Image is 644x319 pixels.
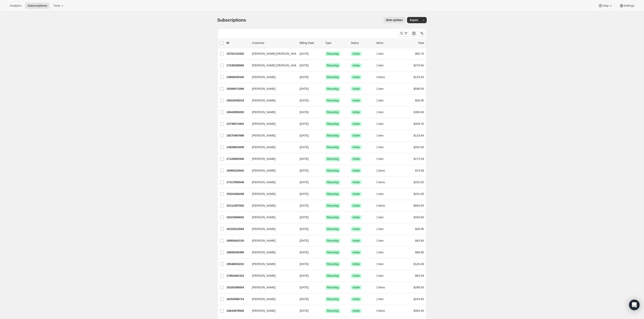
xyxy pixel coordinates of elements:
[249,155,294,162] button: [PERSON_NAME]
[300,110,309,114] span: [DATE]
[411,30,417,36] button: Customize table column order and visibility
[353,286,360,289] span: Active
[376,87,384,91] span: 1 item
[300,146,309,149] span: [DATE]
[300,251,309,254] span: [DATE]
[252,41,296,45] p: Customer
[415,274,424,277] span: $83.59
[249,74,294,81] button: [PERSON_NAME]
[300,134,309,137] span: [DATE]
[252,110,276,114] span: [PERSON_NAME]
[249,190,294,198] button: [PERSON_NAME]
[249,109,294,116] button: [PERSON_NAME]
[217,18,246,22] span: Subscriptions
[252,250,276,255] span: [PERSON_NAME]
[376,97,389,104] button: 1 item
[353,239,360,243] span: Active
[327,251,339,254] span: Recurring
[300,52,309,55] span: [DATE]
[327,169,339,172] span: Recurring
[300,286,309,289] span: [DATE]
[419,30,425,36] button: Sort the results
[414,297,424,301] span: $244.65
[252,215,276,220] span: [PERSON_NAME]
[603,4,609,7] span: Help
[327,122,339,126] span: Recurring
[353,274,360,278] span: Active
[300,99,309,102] span: [DATE]
[353,52,360,56] span: Active
[249,50,294,57] button: [PERSON_NAME] [PERSON_NAME]
[376,51,389,57] button: 1 item
[327,274,339,278] span: Recurring
[249,249,294,256] button: [PERSON_NAME]
[376,227,384,231] span: 1 item
[353,157,360,161] span: Active
[353,122,360,126] span: Active
[227,203,424,209] div: 15112307002[PERSON_NAME][DATE]SuccessRecurringSuccessActive2 items$664.05
[383,17,405,23] button: Bulk updates
[596,3,616,9] button: Help
[227,109,424,115] div: 16642900282[PERSON_NAME][DATE]SuccessRecurringSuccessActive1 item$306.60
[300,227,309,231] span: [DATE]
[376,74,390,80] button: 3 items
[249,97,294,104] button: [PERSON_NAME]
[300,204,309,207] span: [DATE]
[353,64,360,67] span: Active
[376,192,384,196] span: 1 item
[617,3,637,9] button: Settings
[227,63,249,68] p: 17249206586
[415,99,424,102] span: $26.95
[327,309,339,313] span: Recurring
[353,181,360,184] span: Active
[227,214,424,220] div: 16323084602[PERSON_NAME][DATE]SuccessRecurringSuccessActive1 item$349.50
[376,214,389,220] button: 1 item
[327,134,339,137] span: Recurring
[353,169,360,172] span: Active
[252,168,276,173] span: [PERSON_NAME]
[227,203,249,208] p: 15112307002
[227,168,249,173] p: 16083222842
[353,110,360,114] span: Active
[376,273,389,279] button: 1 item
[410,18,418,22] span: Export
[300,181,309,184] span: [DATE]
[414,192,424,196] span: $231.60
[252,52,300,56] span: [PERSON_NAME] [PERSON_NAME]
[252,133,276,138] span: [PERSON_NAME]
[227,110,249,114] p: 16642900282
[327,286,339,289] span: Recurring
[376,52,384,56] span: 1 item
[227,261,424,267] div: 19546833210[PERSON_NAME][DATE]SuccessRecurringSuccessActive1 item$129.49
[376,249,389,256] button: 1 item
[376,262,384,266] span: 1 item
[227,98,249,103] p: 19022545210
[353,99,360,102] span: Active
[414,286,424,289] span: $299.50
[376,86,389,92] button: 1 item
[227,250,249,255] p: 18608259386
[249,261,294,268] button: [PERSON_NAME]
[227,262,249,266] p: 19546833210
[300,157,309,160] span: [DATE]
[414,134,424,137] span: $119.84
[415,239,424,242] span: $43.80
[353,87,360,91] span: Active
[327,157,339,161] span: Recurring
[376,169,385,172] span: 2 items
[227,296,424,302] div: 16254566714[PERSON_NAME][DATE]SuccessRecurringSuccessActive1 item$244.65
[353,146,360,149] span: Active
[376,62,389,69] button: 1 item
[252,227,276,231] span: [PERSON_NAME]
[252,274,276,278] span: [PERSON_NAME]
[376,239,384,243] span: 1 item
[227,274,249,278] p: 17864491322
[353,227,360,231] span: Active
[28,4,47,7] span: Subscriptions
[376,216,384,219] span: 1 item
[300,87,309,90] span: [DATE]
[249,214,294,221] button: [PERSON_NAME]
[376,238,389,244] button: 1 item
[249,202,294,209] button: [PERSON_NAME]
[325,41,347,45] div: Type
